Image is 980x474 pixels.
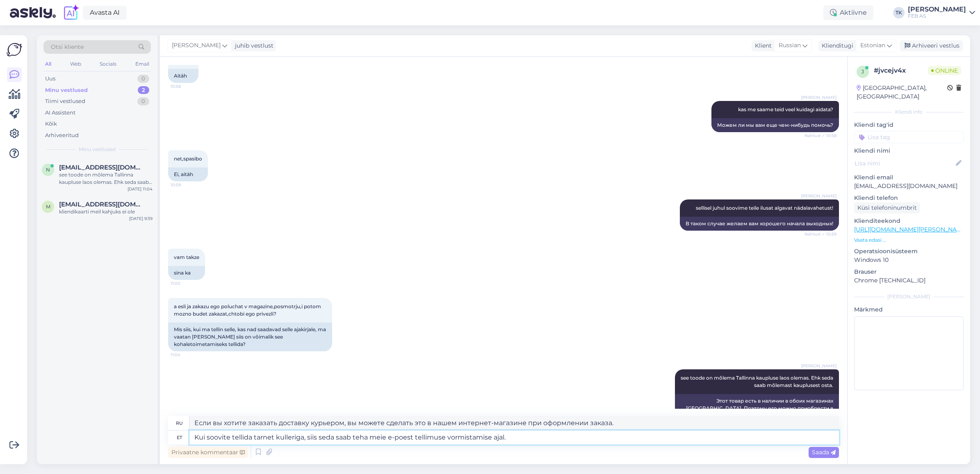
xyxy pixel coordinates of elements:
[854,236,964,244] p: Vaata edasi ...
[908,6,966,13] div: [PERSON_NAME]
[854,217,964,225] p: Klienditeekond
[854,226,967,233] a: [URL][DOMAIN_NAME][PERSON_NAME]
[818,41,853,50] div: Klienditugi
[129,215,153,222] div: [DATE] 9:39
[854,121,964,129] p: Kliendi tag'id
[855,159,954,168] input: Lisa nimi
[168,266,205,280] div: sina ka
[189,416,839,430] textarea: Если вы хотите заказать доставку курьером, вы можете сделать это в нашем интернет-магазине при оф...
[854,256,964,264] p: Windows 10
[189,430,839,444] textarea: Kui soovite tellida tarnet kulleriga, siis seda saab teha meie e-poest tellimuse vormistamise ajal.
[172,41,221,50] span: [PERSON_NAME]
[138,86,149,94] div: 2
[59,164,144,171] span: nataliapa3871@gmail.com
[801,94,836,101] span: [PERSON_NAME]
[176,416,183,430] div: ru
[893,7,905,18] div: TK
[711,118,839,132] div: Можем ли мы вам еще чем-нибудь помочь?
[874,66,928,76] div: # jvcejv4x
[45,86,88,94] div: Minu vestlused
[779,41,801,50] span: Russian
[854,293,964,300] div: [PERSON_NAME]
[51,43,84,51] span: Otsi kliente
[854,194,964,202] p: Kliendi telefon
[62,4,80,21] img: explore-ai
[68,59,83,69] div: Web
[696,205,833,211] span: sellisel juhul soovime teile ilusat algavat nädalavahetust!
[854,182,964,190] p: [EMAIL_ADDRESS][DOMAIN_NAME]
[171,280,201,286] span: 11:00
[854,131,964,143] input: Lisa tag
[168,447,248,458] div: Privaatne kommentaar
[137,75,149,83] div: 0
[134,59,151,69] div: Email
[174,156,202,162] span: net,spasibo
[128,186,153,192] div: [DATE] 11:04
[46,167,50,173] span: n
[854,202,920,213] div: Küsi telefoninumbrit
[137,97,149,105] div: 0
[752,41,772,50] div: Klient
[738,106,833,112] span: kas me saame teid veel kuidagi aidata?
[805,231,836,237] span: Nähtud ✓ 10:59
[45,97,85,105] div: Tiimi vestlused
[854,147,964,155] p: Kliendi nimi
[854,247,964,256] p: Operatsioonisüsteem
[168,69,198,83] div: Aitäh
[79,146,116,153] span: Minu vestlused
[805,133,836,139] span: Nähtud ✓ 10:58
[854,173,964,182] p: Kliendi email
[801,363,836,369] span: [PERSON_NAME]
[854,276,964,285] p: Chrome [TECHNICAL_ID]
[177,430,182,444] div: et
[812,449,836,456] span: Saada
[860,41,885,50] span: Estonian
[45,131,79,140] div: Arhiveeritud
[232,41,273,50] div: juhib vestlust
[823,5,873,20] div: Aktiivne
[168,167,208,181] div: Ei, aitäh
[45,120,57,128] div: Kõik
[861,69,864,75] span: j
[171,83,201,89] span: 10:58
[43,59,53,69] div: All
[171,352,201,358] span: 11:04
[98,59,118,69] div: Socials
[681,375,834,388] span: see toode on mõlema Tallinna kaupluse laos olemas. Ehk seda saab mõlemast kauplusest osta.
[59,208,153,215] div: kliendikaarti meil kahjuks ei ole
[168,323,332,351] div: Mis siis, kui ma tellin selle, kas nad saadavad selle ajakirjale, ma vaatan [PERSON_NAME] siis on...
[7,42,22,57] img: Askly Logo
[854,108,964,116] div: Kliendi info
[908,6,975,19] a: [PERSON_NAME]FEB AS
[46,204,50,210] span: M
[45,75,55,83] div: Uus
[174,303,322,317] span: a esli ja zakazu ego poluchat v magazine,posmotrju,i potom mozno budet zakazat,chtobi ego privezli?
[174,254,199,260] span: vam takze
[857,84,947,101] div: [GEOGRAPHIC_DATA], [GEOGRAPHIC_DATA]
[900,40,963,51] div: Arhiveeri vestlus
[928,66,961,75] span: Online
[83,6,127,20] a: Avasta AI
[854,305,964,314] p: Märkmed
[675,394,839,423] div: Этот товар есть в наличии в обоих магазинах [GEOGRAPHIC_DATA]. Поэтому его можно приобрести в обо...
[680,217,839,231] div: В таком случае желаем вам хорошего начала выходных!
[801,193,836,199] span: [PERSON_NAME]
[59,171,153,186] div: see toode on mõlema Tallinna kaupluse laos olemas. Ehk seda saab mõlemast kauplusest osta.
[171,182,201,188] span: 10:59
[59,201,144,208] span: Maksim.ivanov@tptlive.ee
[45,109,75,117] div: AI Assistent
[854,268,964,276] p: Brauser
[908,13,966,19] div: FEB AS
